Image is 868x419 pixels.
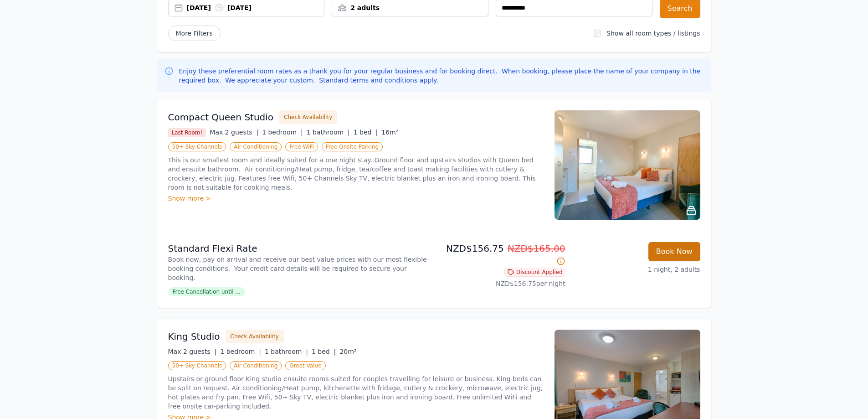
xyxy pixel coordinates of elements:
[606,30,700,37] label: Show all room types / listings
[438,279,565,288] p: NZD$156.75 per night
[285,361,325,370] span: Great Value
[339,348,356,355] span: 20m²
[262,129,303,136] span: 1 bedroom |
[168,242,431,255] p: Standard Flexi Rate
[573,265,700,274] p: 1 night, 2 adults
[332,3,488,12] div: 2 adults
[354,129,378,136] span: 1 bed |
[168,111,274,124] h3: Compact Queen Studio
[312,348,336,355] span: 1 bed |
[168,26,221,41] span: More Filters
[168,348,217,355] span: Max 2 guests |
[168,287,245,296] span: Free Cancellation until ...
[210,129,258,136] span: Max 2 guests |
[179,67,704,85] p: Enjoy these preferential room rates as a thank you for your regular business and for booking dire...
[168,194,544,203] div: Show more >
[307,129,350,136] span: 1 bathroom |
[279,110,337,124] button: Check Availability
[381,129,398,136] span: 16m²
[187,3,324,12] div: [DATE] [DATE]
[504,268,565,277] span: Discount Applied
[285,142,318,151] span: Free WiFi
[168,361,226,370] span: 50+ Sky Channels
[168,255,431,282] p: Book now, pay on arrival and receive our best value prices with our most flexible booking conditi...
[168,142,226,151] span: 50+ Sky Channels
[168,128,206,137] span: Last Room!
[168,155,544,192] p: This is our smallest room and ideally suited for a one night stay. Ground floor and upstairs stud...
[438,242,565,268] p: NZD$156.75
[508,243,565,254] span: NZD$165.00
[230,142,282,151] span: Air Conditioning
[230,361,282,370] span: Air Conditioning
[168,330,220,343] h3: King Studio
[265,348,308,355] span: 1 bathroom |
[648,242,700,261] button: Book Now
[226,330,284,343] button: Check Availability
[220,348,261,355] span: 1 bedroom |
[322,142,383,151] span: Free Onsite Parking
[168,374,544,411] p: Upstairs or ground floor King studio ensuite rooms suited for couples travelling for leisure or b...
